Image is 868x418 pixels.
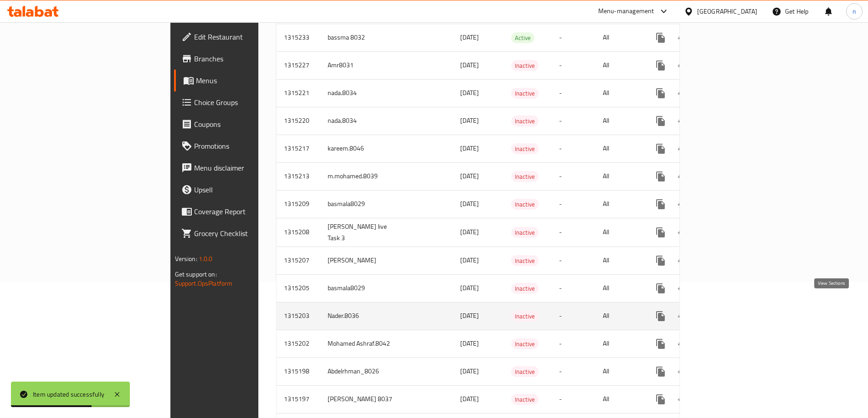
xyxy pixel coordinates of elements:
td: All [596,190,642,218]
a: Coverage Report [174,201,315,222]
td: bassma 8032 [320,24,404,51]
td: - [552,107,596,135]
button: Change Status [672,27,693,49]
button: more [650,82,672,104]
td: Amr8031 [320,51,404,79]
a: Menus [174,70,315,91]
button: more [650,166,672,187]
span: Inactive [511,144,539,154]
button: Change Status [672,55,693,76]
a: Edit Restaurant [174,26,315,48]
td: Abdelrhman_8026 [320,358,404,385]
span: Choice Groups [194,97,308,108]
span: [DATE] [460,337,479,349]
span: Inactive [511,311,539,322]
td: - [552,274,596,302]
td: basmala8029 [320,190,404,218]
button: Change Status [672,333,693,355]
td: All [596,247,642,274]
span: [DATE] [460,365,479,377]
span: [DATE] [460,282,479,294]
button: more [650,250,672,272]
span: [DATE] [460,142,479,154]
span: Inactive [511,394,539,405]
div: Inactive [511,171,539,182]
td: All [596,107,642,135]
td: - [552,218,596,247]
button: more [650,277,672,299]
span: Active [511,33,534,43]
button: Change Status [672,277,693,299]
td: All [596,162,642,190]
span: Inactive [511,256,539,266]
button: Change Status [672,193,693,215]
td: basmala8029 [320,274,404,302]
td: - [552,385,596,413]
div: Inactive [511,311,539,322]
button: more [650,193,672,215]
span: Inactive [511,227,539,238]
button: more [650,222,672,243]
span: Coupons [194,119,308,130]
button: Change Status [672,110,693,132]
td: m.mohamed.8039 [320,162,404,190]
span: Grocery Checklist [194,228,308,239]
span: Menus [196,75,308,86]
td: - [552,190,596,218]
button: more [650,361,672,383]
td: - [552,247,596,274]
td: - [552,162,596,190]
button: more [650,333,672,355]
td: All [596,358,642,385]
span: [DATE] [460,31,479,43]
span: Inactive [511,88,539,99]
span: [DATE] [460,198,479,210]
td: Mohamed Ashraf.8042 [320,330,404,358]
td: nada.8034 [320,79,404,107]
button: more [650,110,672,132]
button: Change Status [672,138,693,160]
td: All [596,24,642,51]
span: Inactive [511,60,539,71]
button: more [650,388,672,410]
span: [DATE] [460,170,479,182]
a: Branches [174,48,315,70]
div: Active [511,32,534,43]
td: [PERSON_NAME] live Task 3 [320,218,404,247]
td: All [596,385,642,413]
span: Version: [175,253,197,265]
td: All [596,51,642,79]
a: Grocery Checklist [174,222,315,244]
span: Inactive [511,339,539,349]
div: Inactive [511,199,539,210]
td: All [596,302,642,330]
span: n [853,6,856,16]
span: Inactive [511,283,539,294]
td: nada.8034 [320,107,404,135]
a: Support.OpsPlatform [175,277,233,289]
span: Upsell [194,184,308,195]
td: - [552,358,596,385]
div: Item updated successfully [33,389,104,399]
div: [GEOGRAPHIC_DATA] [697,6,757,16]
td: All [596,330,642,358]
button: more [650,27,672,49]
span: [DATE] [460,226,479,238]
td: - [552,24,596,51]
button: Change Status [672,166,693,187]
span: Edit Restaurant [194,31,308,42]
td: kareem.8046 [320,135,404,162]
td: [PERSON_NAME] [320,247,404,274]
td: All [596,135,642,162]
span: Promotions [194,141,308,151]
td: - [552,51,596,79]
td: [PERSON_NAME] 8037 [320,385,404,413]
td: All [596,79,642,107]
span: Inactive [511,367,539,377]
td: All [596,218,642,247]
span: Coverage Report [194,206,308,217]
